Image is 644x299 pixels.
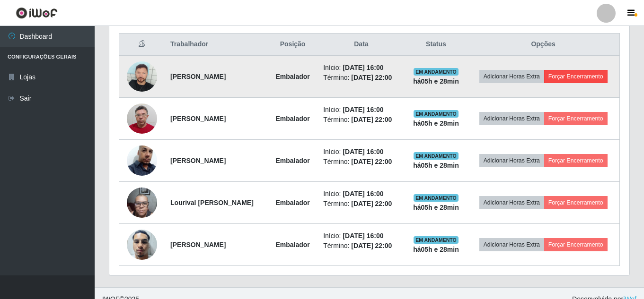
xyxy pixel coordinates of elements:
th: Opções [467,34,619,56]
button: Forçar Encerramento [544,154,608,167]
strong: [PERSON_NAME] [170,157,226,164]
li: Término: [323,115,399,125]
button: Adicionar Horas Extra [479,196,544,209]
time: [DATE] 22:00 [351,74,392,81]
strong: há 05 h e 28 min [413,246,459,253]
button: Forçar Encerramento [544,196,608,209]
span: EM ANDAMENTO [414,68,459,76]
li: Término: [323,73,399,83]
time: [DATE] 16:00 [343,148,383,155]
img: 1753540095654.jpeg [127,224,157,265]
strong: Embalador [275,199,309,206]
strong: Embalador [275,241,309,248]
img: CoreUI Logo [16,7,58,19]
strong: há 05 h e 28 min [413,77,459,85]
th: Status [405,34,467,56]
th: Data [318,34,405,56]
li: Início: [323,231,399,241]
button: Adicionar Horas Extra [479,70,544,83]
strong: Embalador [275,73,309,80]
button: Forçar Encerramento [544,238,608,251]
time: [DATE] 16:00 [343,64,383,71]
img: 1752365039975.jpeg [127,182,157,222]
img: 1740359747198.jpeg [127,134,157,188]
button: Adicionar Horas Extra [479,112,544,125]
time: [DATE] 16:00 [343,190,383,197]
span: EM ANDAMENTO [414,194,459,202]
li: Término: [323,199,399,209]
strong: há 05 h e 28 min [413,204,459,211]
strong: há 05 h e 28 min [413,120,459,127]
strong: [PERSON_NAME] [170,241,226,248]
time: [DATE] 16:00 [343,106,383,113]
strong: há 05 h e 28 min [413,162,459,169]
li: Início: [323,189,399,199]
li: Término: [323,241,399,251]
time: [DATE] 22:00 [351,242,392,249]
button: Forçar Encerramento [544,112,608,125]
button: Adicionar Horas Extra [479,238,544,251]
button: Adicionar Horas Extra [479,154,544,167]
strong: [PERSON_NAME] [170,73,226,80]
span: EM ANDAMENTO [414,110,459,118]
li: Início: [323,147,399,157]
strong: Embalador [275,115,309,122]
li: Início: [323,105,399,115]
th: Posição [268,34,318,56]
img: 1729117608553.jpeg [127,99,157,139]
strong: [PERSON_NAME] [170,115,226,122]
time: [DATE] 22:00 [351,200,392,207]
button: Forçar Encerramento [544,70,608,83]
time: [DATE] 22:00 [351,116,392,123]
li: Término: [323,157,399,167]
strong: Embalador [275,157,309,164]
span: EM ANDAMENTO [414,152,459,160]
time: [DATE] 16:00 [343,232,383,239]
th: Trabalhador [165,34,268,56]
strong: Lourival [PERSON_NAME] [170,199,254,206]
img: 1707142945226.jpeg [127,61,157,92]
li: Início: [323,63,399,73]
span: EM ANDAMENTO [414,236,459,244]
time: [DATE] 22:00 [351,158,392,165]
